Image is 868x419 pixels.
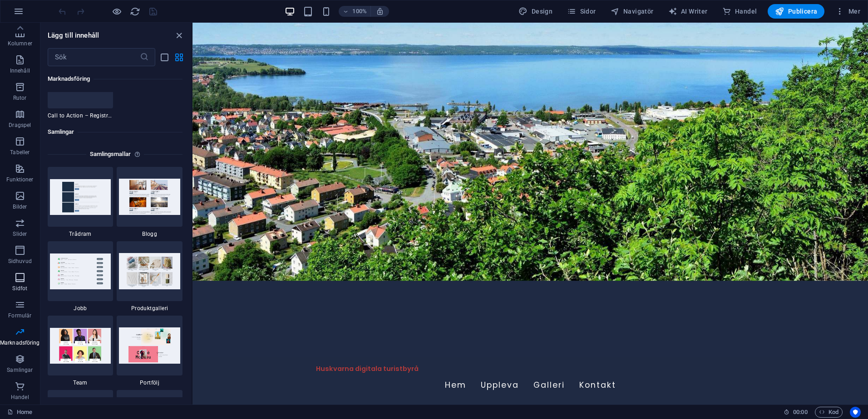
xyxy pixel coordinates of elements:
[722,7,757,16] span: Handel
[832,4,864,19] button: Mer
[119,327,180,363] img: portfolio_extension.jpg
[48,379,113,386] span: Team
[799,409,801,415] span: :
[10,149,30,156] p: Tabeller
[793,407,807,418] span: 00 00
[607,4,657,19] button: Navigatör
[48,230,113,238] span: Trådram
[117,230,182,238] span: Blogg
[13,94,27,102] p: Rutor
[7,366,33,374] p: Samlingar
[111,6,122,17] button: Klicka här för att lämna förhandsvisningsläge och fortsätta redigera
[515,4,556,19] div: Design (Ctrl+Alt+Y)
[9,122,31,129] p: Dragspel
[11,394,29,401] p: Handel
[117,305,182,312] span: Produktgalleri
[12,285,27,292] p: Sidfot
[134,149,144,160] i: Varje mall – förutom Samlingslistningen – kommer med en förinställd design och samling med provis...
[48,127,182,137] h6: Samlingar
[86,149,134,160] h6: Samlingsmallar
[10,67,30,74] p: Innehåll
[159,52,170,63] button: list-view
[563,4,599,19] button: Sidor
[13,230,27,238] p: Slider
[515,4,556,19] button: Design
[48,30,99,41] h6: Lägg till innehåll
[48,112,113,119] span: Call to Action – Registrera
[173,30,184,41] button: close panel
[48,316,113,386] div: Team
[8,258,32,265] p: Sidhuvud
[48,241,113,312] div: Jobb
[117,379,182,386] span: Portfölj
[352,6,367,17] h6: 100%
[784,407,808,418] h6: Sessionstid
[376,7,384,15] i: Justera zoomnivån automatiskt vid storleksändring för att passa vald enhet.
[48,167,113,238] div: Trådram
[117,167,182,238] div: Blogg
[119,179,180,214] img: blog_extension.jpg
[518,7,552,16] span: Design
[50,328,111,364] img: team_extension.jpg
[665,4,711,19] button: AI Writer
[48,73,182,84] h6: Marknadsföring
[668,7,708,16] span: AI Writer
[6,176,33,183] p: Funktioner
[815,407,843,418] button: Kod
[719,4,761,19] button: Handel
[117,316,182,386] div: Portfölj
[339,6,371,17] button: 100%
[8,312,31,319] p: Formulär
[567,7,596,16] span: Sidor
[50,253,111,289] img: jobs_extension.jpg
[7,407,32,418] a: Klicka för att avbryta val. Dubbelklicka för att öppna sidor
[48,48,140,66] input: Sök
[835,7,860,16] span: Mer
[775,7,817,16] span: Publicera
[850,407,861,418] button: Usercentrics
[50,179,111,215] img: wireframe_extension.jpg
[119,253,180,289] img: product_gallery_extension.jpg
[130,6,140,17] i: Uppdatera sida
[8,40,32,47] p: Kolumner
[13,203,27,210] p: Bilder
[611,7,654,16] span: Navigatör
[768,4,824,19] button: Publicera
[173,52,184,63] button: grid-view
[48,305,113,312] span: Jobb
[117,241,182,312] div: Produktgalleri
[129,6,140,17] button: reload
[819,407,838,418] span: Kod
